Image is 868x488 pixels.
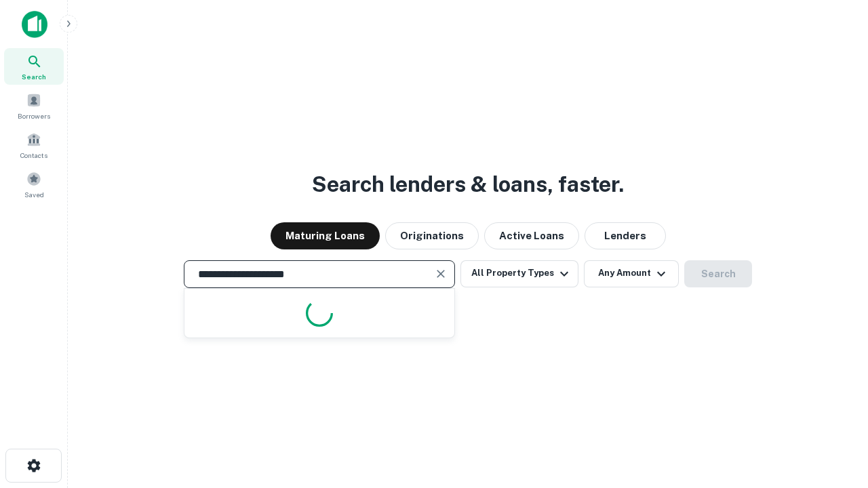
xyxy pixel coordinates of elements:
[431,264,450,283] button: Clear
[484,222,579,249] button: Active Loans
[22,71,46,82] span: Search
[20,150,47,161] span: Contacts
[22,11,47,38] img: capitalize-icon.png
[18,110,50,121] span: Borrowers
[4,127,64,163] a: Contacts
[584,260,679,287] button: Any Amount
[460,260,578,287] button: All Property Types
[4,48,64,85] a: Search
[24,189,44,200] span: Saved
[4,166,64,203] a: Saved
[585,222,666,249] button: Lenders
[312,168,624,201] h3: Search lenders & loans, faster.
[271,222,380,249] button: Maturing Loans
[4,87,64,124] a: Borrowers
[385,222,479,249] button: Originations
[800,380,868,445] iframe: Chat Widget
